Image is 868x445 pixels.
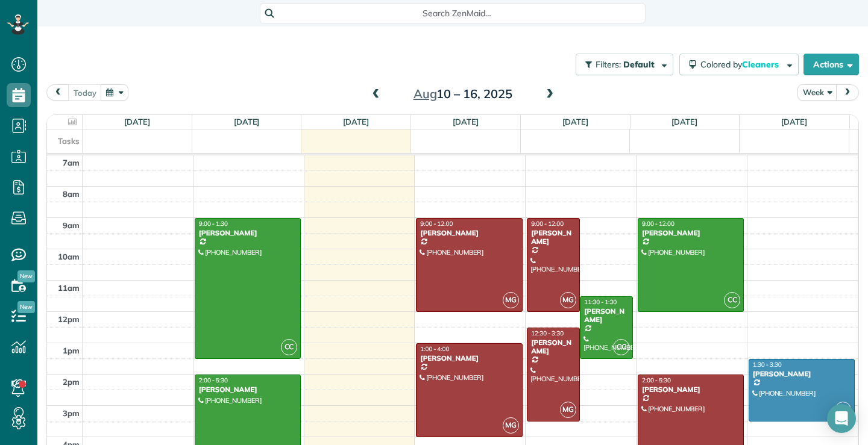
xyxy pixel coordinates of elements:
span: 8am [63,189,80,199]
div: [PERSON_NAME] [198,385,297,394]
span: 2pm [63,377,80,387]
span: MG [560,402,576,418]
a: [DATE] [343,117,369,126]
span: New [17,301,35,313]
span: CC [281,339,297,355]
a: [DATE] [124,117,150,126]
span: MG [503,292,519,308]
span: MG [503,417,519,434]
span: 12:30 - 3:30 [531,329,564,337]
h2: 10 – 16, 2025 [388,87,538,101]
span: New [17,270,35,282]
span: 2:00 - 5:30 [642,376,671,384]
div: [PERSON_NAME] [530,338,576,356]
span: 2:00 - 5:30 [199,376,228,384]
button: today [68,84,102,101]
span: 1:00 - 4:00 [420,345,449,353]
div: [PERSON_NAME] [420,229,518,237]
button: Filters: Default [576,54,673,75]
span: Default [623,59,655,70]
span: CC [724,292,740,308]
div: Open Intercom Messenger [827,404,856,433]
button: Week [797,84,837,101]
div: [PERSON_NAME] [198,229,297,237]
span: 1:30 - 3:30 [753,361,782,369]
span: VG [835,402,851,418]
a: [DATE] [781,117,807,126]
button: Actions [804,54,859,75]
div: [PERSON_NAME] [530,229,576,246]
div: [PERSON_NAME] [641,229,740,237]
a: [DATE] [671,117,697,126]
span: Cleaners [742,59,781,70]
span: Aug [414,86,437,101]
span: 9:00 - 12:00 [531,220,564,228]
a: [DATE] [453,117,479,126]
span: Filters: [596,59,621,70]
span: 9:00 - 12:00 [642,220,675,228]
span: 9:00 - 12:00 [420,220,453,228]
span: 1pm [63,346,80,355]
button: next [836,84,859,101]
div: [PERSON_NAME] [641,385,740,394]
span: Colored by [700,59,783,70]
a: [DATE] [562,117,588,126]
span: Tasks [58,136,80,146]
div: [PERSON_NAME] [420,354,518,363]
span: CC [613,339,629,355]
div: [PERSON_NAME] [583,307,629,325]
span: 12pm [58,314,80,324]
span: 3pm [63,408,80,418]
a: Filters: Default [570,54,673,75]
button: Colored byCleaners [679,54,799,75]
span: 9:00 - 1:30 [199,220,228,228]
span: 10am [58,252,80,261]
span: 7am [63,158,80,167]
span: 9am [63,220,80,230]
span: MG [560,292,576,308]
div: [PERSON_NAME] [752,370,852,378]
span: 11am [58,283,80,293]
span: 11:30 - 1:30 [584,298,617,306]
button: prev [46,84,69,101]
a: [DATE] [234,117,260,126]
